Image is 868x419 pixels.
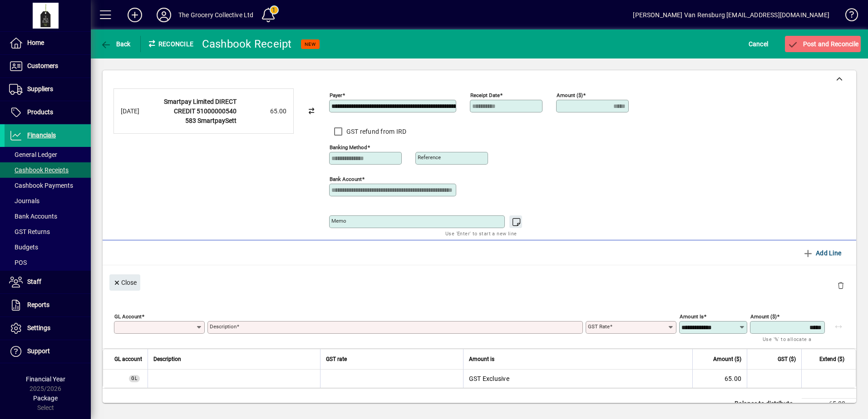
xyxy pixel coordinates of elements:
mat-label: Memo [331,218,346,224]
span: Package [33,395,58,402]
mat-hint: Use 'Enter' to start a new line [445,228,517,239]
mat-label: Reference [418,154,441,161]
app-page-header-button: Delete [830,281,852,289]
a: Journals [5,193,91,209]
span: General Ledger [9,151,57,158]
a: Support [5,340,91,363]
a: Reports [5,294,91,317]
span: Cancel [749,37,769,51]
td: Balance to distribute [730,399,802,409]
span: Journals [9,197,39,205]
mat-hint: Use '%' to allocate a percentage [763,334,818,353]
div: The Grocery Collective Ltd [178,8,254,22]
mat-label: Amount is [680,313,704,320]
mat-label: GL Account [114,313,142,320]
div: 65.00 [241,107,286,116]
span: Staff [27,278,41,285]
mat-label: Receipt Date [470,92,500,98]
td: 65.00 [802,399,856,409]
button: Add [120,7,149,23]
strong: Smartpay Limited DIRECT CREDIT 51000000540 583 SmartpaySett [164,98,237,124]
app-page-header-button: Back [91,36,141,52]
a: Knowledge Base [838,2,857,31]
button: Close [109,274,140,291]
span: Home [27,39,44,46]
a: Staff [5,271,91,293]
span: Support [27,347,50,355]
span: GST ($) [778,354,796,364]
span: GL [131,376,138,381]
a: Settings [5,317,91,340]
span: GL account [114,354,142,364]
span: Amount is [469,354,494,364]
div: Cashbook Receipt [202,37,292,51]
button: Post and Reconcile [785,36,861,52]
div: [DATE] [121,107,157,116]
span: Extend ($) [819,354,844,364]
a: POS [5,255,91,270]
span: Post and Reconcile [787,40,858,48]
span: Cashbook Receipts [9,166,69,174]
mat-label: Amount ($) [557,92,583,98]
a: Customers [5,55,91,78]
button: Profile [149,7,178,23]
app-page-header-button: Close [107,278,143,286]
span: Suppliers [27,85,53,93]
span: Settings [27,324,50,331]
span: Products [27,108,53,116]
a: Cashbook Payments [5,178,91,193]
span: NEW [305,41,316,47]
label: GST refund from IRD [345,127,407,136]
span: Financials [27,132,56,139]
a: Cashbook Receipts [5,162,91,178]
button: Delete [830,274,852,296]
span: Budgets [9,244,38,251]
mat-label: Amount ($) [750,313,777,320]
td: GST Exclusive [463,370,692,388]
span: POS [9,259,27,266]
a: Budgets [5,239,91,255]
span: Back [100,40,131,48]
div: [PERSON_NAME] Van Rensburg [EMAIL_ADDRESS][DOMAIN_NAME] [633,8,829,22]
mat-label: GST rate [588,323,610,330]
span: Financial Year [26,375,65,383]
span: Description [153,354,181,364]
a: General Ledger [5,147,91,162]
span: Reports [27,301,49,308]
a: Products [5,101,91,124]
span: Cashbook Payments [9,182,73,189]
button: Cancel [746,36,771,52]
td: 65.00 [692,370,747,388]
a: GST Returns [5,224,91,239]
button: Back [98,36,133,52]
span: Amount ($) [713,354,741,364]
mat-label: Description [210,323,237,330]
span: Bank Accounts [9,213,57,220]
span: GST rate [326,354,347,364]
span: Customers [27,62,58,69]
a: Bank Accounts [5,209,91,224]
a: Suppliers [5,78,91,101]
div: Reconcile [141,37,195,51]
mat-label: Bank Account [330,176,362,182]
span: Close [113,275,137,290]
span: GST Returns [9,228,50,235]
mat-label: Payer [330,92,342,98]
a: Home [5,32,91,54]
mat-label: Banking method [330,144,367,151]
